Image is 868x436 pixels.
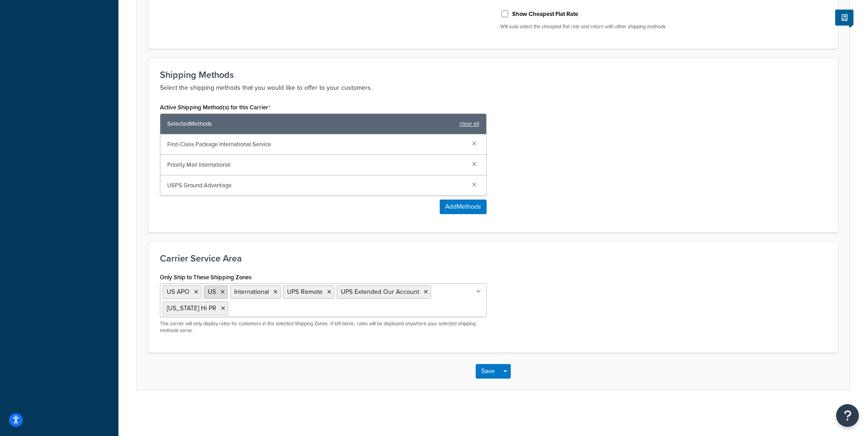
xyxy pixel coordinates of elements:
[500,23,827,30] p: Will auto select the cheapest flat rate and return with other shipping methods
[440,200,487,214] button: AddMethods
[167,303,216,313] span: [US_STATE] Hi PR
[160,104,271,111] label: Active Shipping Method(s) for this Carrier
[208,287,216,297] span: US
[287,287,323,297] span: UPS Remote
[476,364,500,379] button: Save
[341,287,419,297] span: UPS Extended Our Account
[160,253,827,263] h3: Carrier Service Area
[160,70,827,80] h3: Shipping Methods
[167,118,455,130] span: Selected Methods
[835,10,853,26] button: Show Help Docs
[167,287,190,297] span: US APO
[234,287,269,297] span: International
[167,138,465,151] span: First-Class Package International Service
[167,179,465,192] span: USPS Ground Advantage
[160,82,827,93] p: Select the shipping methods that you would like to offer to your customers.
[460,118,479,130] a: clear all
[160,320,487,334] p: This carrier will only display rates for customers in the selected Shipping Zones. If left blank,...
[836,404,859,427] button: Open Resource Center
[512,10,578,18] label: Show Cheapest Flat Rate
[167,159,465,171] span: Priority Mail International
[160,274,252,281] label: Only Ship to These Shipping Zones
